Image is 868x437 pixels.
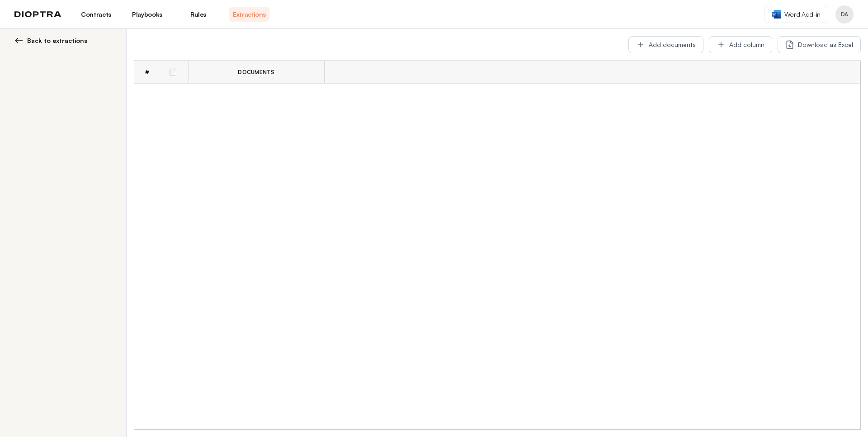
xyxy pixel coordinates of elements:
img: word [772,10,781,19]
span: Back to extractions [27,36,87,45]
button: Back to extractions [14,36,115,45]
img: logo [14,11,61,18]
th: # [134,61,157,84]
button: Add column [709,36,772,53]
button: Profile menu [835,5,854,23]
th: Documents [189,61,324,84]
button: Download as Excel [778,36,861,53]
span: Word Add-in [784,10,821,19]
button: Add documents [628,36,703,53]
a: Extractions [229,7,269,22]
a: Rules [178,7,218,22]
a: Word Add-in [764,6,828,23]
a: Contracts [76,7,116,22]
img: left arrow [14,36,24,45]
a: Playbooks [127,7,167,22]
